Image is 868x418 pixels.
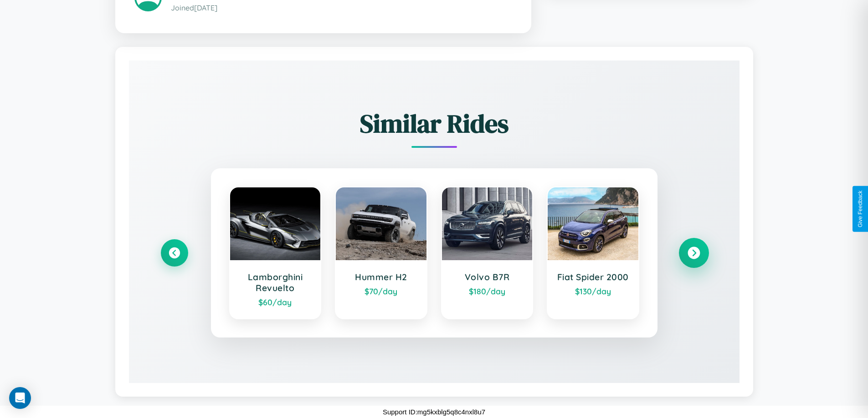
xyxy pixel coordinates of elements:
div: $ 130 /day [557,286,629,296]
h2: Similar Rides [161,106,708,141]
p: Support ID: mg5kxblg5q8c4nxl8u7 [383,406,485,418]
p: Joined [DATE] [171,1,512,15]
div: Give Feedback [857,191,863,227]
a: Lamborghini Revuelto$60/day [229,186,322,319]
div: $ 180 /day [451,286,524,296]
div: Open Intercom Messenger [9,387,31,409]
a: Fiat Spider 2000$130/day [547,186,639,319]
h3: Volvo B7R [451,272,524,282]
h3: Fiat Spider 2000 [557,272,629,282]
div: $ 60 /day [239,297,312,307]
h3: Lamborghini Revuelto [239,272,312,293]
div: $ 70 /day [345,286,417,296]
h3: Hummer H2 [345,272,417,282]
a: Volvo B7R$180/day [441,186,534,319]
a: Hummer H2$70/day [335,186,427,319]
